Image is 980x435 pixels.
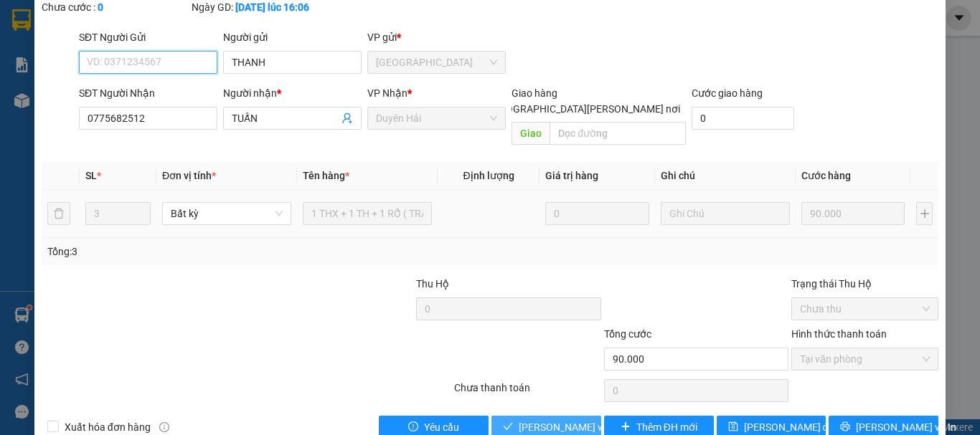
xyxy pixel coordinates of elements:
[550,122,686,145] input: Dọc đường
[692,107,794,130] input: Cước giao hàng
[512,87,557,99] span: Giao hàng
[303,170,349,181] span: Tên hàng
[545,170,598,181] span: Giá trị hàng
[162,170,216,181] span: Đơn vị tính
[840,421,850,433] span: printer
[503,421,513,433] span: check
[341,113,353,124] span: user-add
[692,87,763,99] label: Cước giao hàng
[79,29,217,45] div: SĐT Người Gửi
[801,170,851,181] span: Cước hàng
[367,87,407,99] span: VP Nhận
[512,122,550,145] span: Giao
[636,419,697,435] span: Thêm ĐH mới
[47,202,70,225] button: delete
[728,421,738,433] span: save
[655,162,796,190] th: Ghi chú
[744,419,837,435] span: [PERSON_NAME] đổi
[424,419,459,435] span: Yêu cầu
[800,298,930,320] span: Chưa thu
[791,276,938,292] div: Trạng thái Thu Hộ
[463,170,514,181] span: Định lượng
[367,29,506,45] div: VP gửi
[59,419,156,435] span: Xuất hóa đơn hàng
[408,421,418,433] span: exclamation-circle
[791,328,887,340] label: Hình thức thanh toán
[661,202,790,225] input: Ghi Chú
[98,1,103,13] b: 0
[376,52,497,73] span: Sài Gòn
[416,278,449,290] span: Thu Hộ
[223,29,362,45] div: Người gửi
[519,419,712,435] span: [PERSON_NAME] và [PERSON_NAME] hàng
[47,244,380,259] div: Tổng: 3
[856,419,956,435] span: [PERSON_NAME] và In
[171,203,283,224] span: Bất kỳ
[800,348,930,370] span: Tại văn phòng
[85,170,97,181] span: SL
[159,422,169,432] span: info-circle
[453,380,603,405] div: Chưa thanh toán
[223,85,362,101] div: Người nhận
[545,202,649,225] input: 0
[801,202,905,225] input: 0
[303,202,432,225] input: VD: Bàn, Ghế
[484,101,686,117] span: [GEOGRAPHIC_DATA][PERSON_NAME] nơi
[235,1,309,13] b: [DATE] lúc 16:06
[621,421,631,433] span: plus
[79,85,217,101] div: SĐT Người Nhận
[604,328,651,340] span: Tổng cước
[376,107,497,129] span: Duyên Hải
[916,202,933,225] button: plus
